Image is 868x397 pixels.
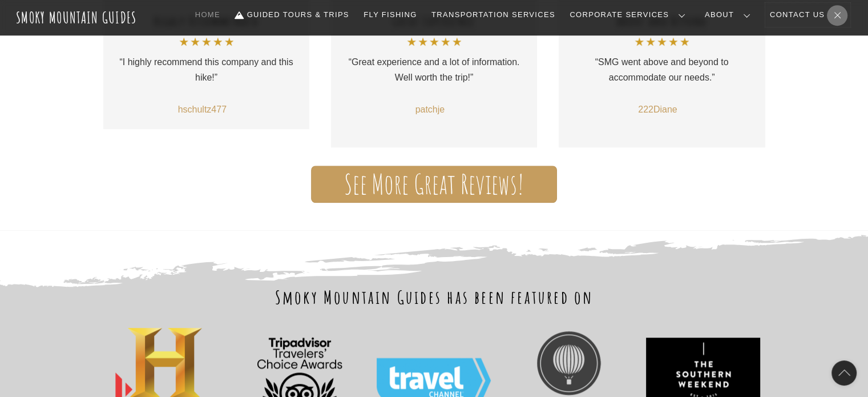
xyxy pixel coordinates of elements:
[342,37,526,85] p: “Great experience and a lot of information. Well worth the trip!”
[16,8,137,27] a: Smoky Mountain Guides
[115,37,298,85] p: “I highly recommend this company and this hike!”
[700,3,760,27] a: About
[231,3,354,27] a: Guided Tours & Trips
[359,3,421,27] a: Fly Fishing
[103,285,765,309] h2: Smoky Mountain Guides has been featured on
[565,3,695,27] a: Corporate Services
[427,3,559,27] a: Transportation Services
[344,178,524,190] span: See More Great Reviews!
[765,3,850,27] a: Contact Us
[638,102,677,117] div: 222Diane
[191,3,225,27] a: Home
[415,102,445,117] div: patchje
[311,166,556,203] a: See More Great Reviews!
[570,37,754,85] p: “SMG went above and beyond to accommodate our needs.”
[178,102,227,117] div: hschultz477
